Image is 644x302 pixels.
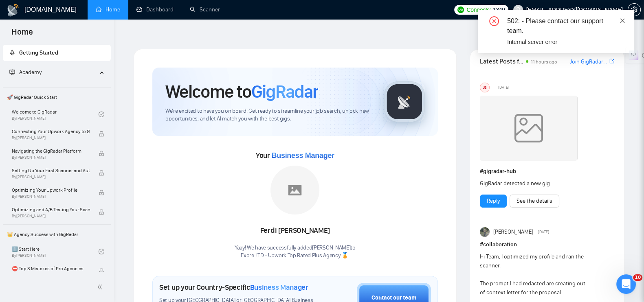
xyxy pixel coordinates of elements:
h1: Set up your Country-Specific [159,283,308,292]
span: Business Manager [271,151,334,160]
a: export [609,57,614,65]
img: upwork-logo.png [457,7,464,13]
span: check-circle [99,112,104,117]
span: Navigating the GigRadar Platform [12,147,90,155]
span: 🚀 GigRadar Quick Start [4,89,110,105]
span: [DATE] [538,228,549,236]
div: Ferdi [PERSON_NAME] [235,224,356,238]
span: double-left [97,283,105,291]
span: Getting Started [19,49,58,56]
span: Optimizing and A/B Testing Your Scanner for Better Results [12,206,90,214]
a: setting [628,7,641,13]
img: weqQh+iSagEgQAAAABJRU5ErkJggg== [480,96,578,161]
span: Business Manager [250,283,308,292]
img: logo [7,4,20,17]
button: See the details [510,195,559,208]
span: GigRadar [251,81,318,103]
a: searchScanner [190,6,220,13]
h1: # collaboration [480,240,614,249]
span: lock [99,190,104,195]
a: homeHome [96,6,120,13]
span: 1349 [493,5,505,14]
span: By [PERSON_NAME] [12,136,90,140]
button: setting [628,3,641,16]
span: Setting Up Your First Scanner and Auto-Bidder [12,166,90,175]
span: close-circle [489,16,499,26]
span: Academy [19,69,42,76]
a: Join GigRadar Slack Community [569,57,608,66]
div: 502: - Please contact our support team. [507,16,624,36]
span: Optimizing Your Upwork Profile [12,186,90,194]
div: GigRadar detected a new gig [480,179,587,188]
span: fund-projection-screen [9,69,15,75]
h1: Welcome to [165,81,318,103]
span: rocket [9,50,15,55]
div: Internal server error [507,37,624,46]
h1: # gigradar-hub [480,167,614,176]
span: By [PERSON_NAME] [12,155,90,160]
span: lock [99,268,104,274]
span: check-circle [99,249,104,254]
span: lock [99,209,104,215]
span: lock [99,170,104,176]
span: By [PERSON_NAME] [12,194,90,199]
li: Getting Started [3,45,111,61]
span: Connecting Your Upwork Agency to GigRadar [12,127,90,136]
span: [DATE] [498,84,509,91]
span: lock [99,151,104,156]
span: ⛔ Top 3 Mistakes of Pro Agencies [12,265,90,273]
p: Exore LTD - Upwork Top Rated Plus Agency 🏅 . [235,252,356,260]
a: dashboardDashboard [136,6,174,13]
span: Academy [9,69,42,76]
span: By [PERSON_NAME] [12,175,90,179]
button: Reply [480,195,507,208]
img: placeholder.png [270,166,319,214]
span: Connects: [466,5,491,14]
a: 1️⃣ Start HereBy[PERSON_NAME] [12,243,99,260]
img: gigradar-logo.png [384,81,425,122]
span: user [515,7,521,13]
span: Home [5,26,40,43]
span: We're excited to have you on board. Get ready to streamline your job search, unlock new opportuni... [165,107,371,123]
span: close [620,18,625,24]
span: 👑 Agency Success with GigRadar [4,226,110,243]
span: 10 [633,274,642,281]
span: export [609,58,614,64]
span: [PERSON_NAME] [493,228,533,236]
span: lock [99,131,104,137]
img: joel maria [480,227,490,237]
a: Welcome to GigRadarBy[PERSON_NAME] [12,105,99,123]
span: Your [256,151,334,160]
a: Reply [487,197,500,206]
a: See the details [517,197,552,206]
span: 11 hours ago [531,59,557,65]
span: By [PERSON_NAME] [12,214,90,219]
div: Yaay! We have successfully added [PERSON_NAME] to [235,244,356,260]
iframe: Intercom live chat [616,274,636,294]
span: Latest Posts from the GigRadar Community [480,56,523,66]
div: US [480,83,489,92]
